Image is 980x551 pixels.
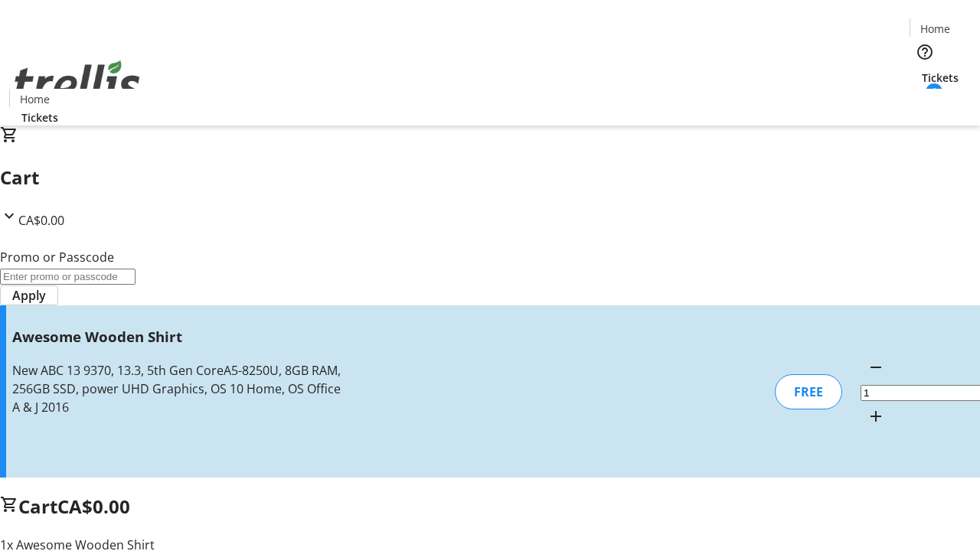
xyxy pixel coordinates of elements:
span: CA$0.00 [57,494,130,519]
span: Tickets [922,70,959,86]
div: New ABC 13 9370, 13.3, 5th Gen CoreA5-8250U, 8GB RAM, 256GB SSD, power UHD Graphics, OS 10 Home, ... [12,361,347,416]
img: Orient E2E Organization eZL6tGAG7r's Logo [9,44,145,120]
h3: Awesome Wooden Shirt [12,326,347,347]
button: Increment by one [861,401,891,432]
span: Tickets [21,109,58,126]
span: CA$0.00 [18,212,64,229]
span: Home [920,21,950,37]
div: FREE [775,374,842,409]
button: Decrement by one [861,352,891,383]
a: Tickets [9,109,70,126]
a: Home [10,91,59,107]
button: Cart [910,86,940,116]
button: Help [910,37,940,67]
a: Tickets [910,70,971,86]
span: Apply [12,286,46,305]
span: Home [20,91,50,107]
a: Home [910,21,959,37]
